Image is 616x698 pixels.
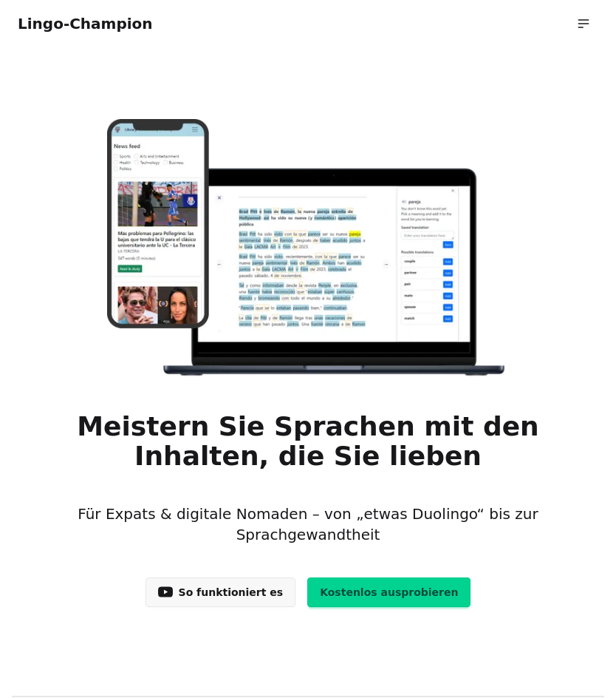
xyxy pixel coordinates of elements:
img: Sprachen online lernen [95,119,521,379]
a: Kostenlos ausprobieren [307,577,470,607]
a: So funktioniert es [146,577,296,607]
font: Meistern Sie Sprachen mit den Inhalten, die Sie lieben [77,411,538,471]
font: So funktioniert es [179,586,284,598]
font: Kostenlos ausprobieren [320,586,458,598]
a: Lingo-Champion [18,15,153,33]
font: Für Expats & digitale Nomaden – von „etwas Duolingo“ bis zur Sprachgewandtheit [78,505,538,543]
